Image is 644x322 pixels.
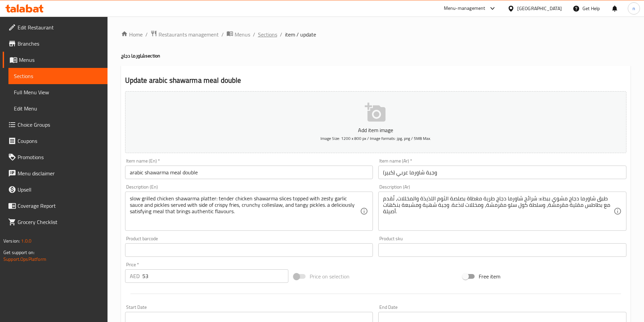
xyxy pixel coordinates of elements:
input: Enter name En [125,166,373,179]
a: Support.OpsPlatform [3,255,46,264]
span: Version: [3,237,20,245]
a: Menus [226,30,250,39]
a: Coupons [3,133,108,149]
input: Please enter price [142,269,289,283]
span: item / update [285,30,316,39]
span: Coverage Report [18,202,102,210]
span: Edit Restaurant [18,23,102,31]
a: Full Menu View [8,84,108,100]
a: Restaurants management [150,30,219,39]
a: Sections [258,30,277,39]
span: Choice Groups [18,121,102,129]
span: Grocery Checklist [18,218,102,226]
span: n [633,5,635,12]
div: Menu-management [444,4,485,13]
a: Coverage Report [3,198,108,214]
nav: breadcrumb [121,30,630,39]
p: Add item image [136,126,616,134]
a: Edit Menu [8,100,108,117]
span: Image Size: 1200 x 800 px / Image formats: jpg, png / 5MB Max. [320,134,431,142]
input: Enter name Ar [378,166,626,179]
span: Menu disclaimer [18,169,102,177]
span: Edit Menu [14,104,102,113]
a: Grocery Checklist [3,214,108,230]
div: [GEOGRAPHIC_DATA] [517,5,562,12]
span: Upsell [18,185,102,194]
li: / [221,30,224,39]
a: Home [121,30,143,39]
textarea: طبق شاورما دجاج مشوي ببطء: شرائح شاورما دجاج طرية مغطاة بصلصة الثوم اللذيذة والمخللات، تُقدم مع ب... [383,195,614,227]
span: Coupons [18,137,102,145]
a: Choice Groups [3,117,108,133]
span: Menus [235,30,250,39]
li: / [280,30,282,39]
span: Promotions [18,153,102,161]
a: Menus [3,52,108,68]
span: Branches [18,40,102,48]
a: Promotions [3,149,108,165]
span: Get support on: [3,248,34,257]
a: Menu disclaimer [3,165,108,181]
a: Edit Restaurant [3,19,108,35]
a: Branches [3,35,108,52]
h2: Update arabic shawarma meal double [125,75,626,85]
span: 1.0.0 [21,237,31,245]
li: / [145,30,148,39]
input: Please enter product sku [378,243,626,257]
textarea: slow grilled chicken shawarma platter: tender chicken shawarma slices topped with zesty garlic sa... [130,195,360,227]
span: Menus [19,56,102,64]
input: Please enter product barcode [125,243,373,257]
span: Price on selection [310,272,350,280]
span: Free item [479,272,500,280]
span: Restaurants management [159,30,219,39]
button: Add item imageImage Size: 1200 x 800 px / Image formats: jpg, png / 5MB Max. [125,91,626,153]
a: Sections [8,68,108,84]
a: Upsell [3,181,108,198]
h4: شاورما دجاج section [121,52,630,59]
span: Full Menu View [14,88,102,96]
span: Sections [14,72,102,80]
p: AED [130,272,140,280]
li: / [253,30,255,39]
